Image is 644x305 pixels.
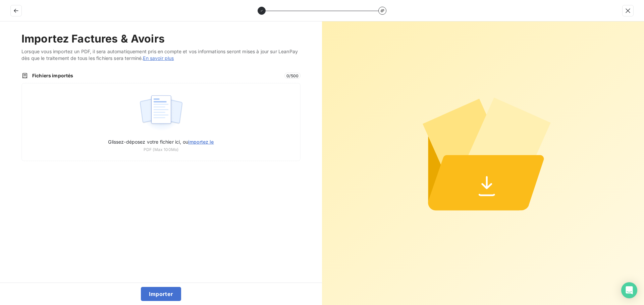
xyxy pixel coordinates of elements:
[284,73,301,79] span: 0 / 500
[188,139,214,145] span: importez le
[141,287,181,301] button: Importer
[139,91,183,134] img: illustration
[621,282,637,298] div: Open Intercom Messenger
[21,32,301,46] h2: Importez Factures & Avoirs
[32,72,280,79] span: Fichiers importés
[21,48,301,62] span: Lorsque vous importez un PDF, il sera automatiquement pris en compte et vos informations seront m...
[144,147,178,153] span: PDF (Max 100Mo)
[108,139,214,145] span: Glissez-déposez votre fichier ici, ou
[143,55,174,61] a: En savoir plus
